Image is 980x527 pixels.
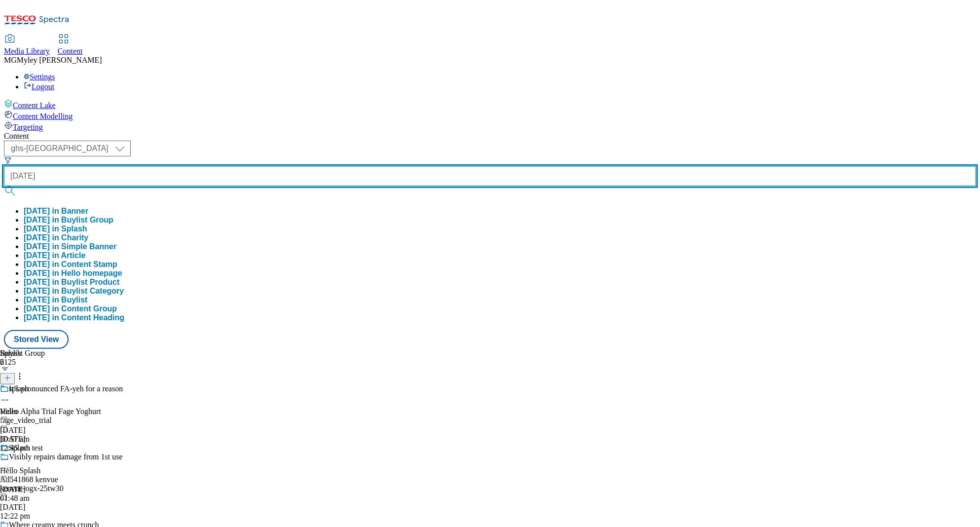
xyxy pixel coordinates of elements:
[4,330,69,349] button: Stored View
[4,121,976,132] a: Targeting
[24,287,124,296] button: [DATE] in Buylist Category
[24,216,113,225] div: [DATE] in
[17,56,102,64] span: Myley [PERSON_NAME]
[58,35,83,56] a: Content
[24,260,117,269] button: [DATE] in Content Stamp
[13,123,43,131] span: Targeting
[24,73,55,81] a: Settings
[4,47,50,55] span: Media Library
[4,166,976,186] input: Search
[24,313,124,322] button: [DATE] in Content Heading
[24,260,117,269] div: [DATE] in
[24,278,119,287] button: [DATE] in Buylist Product
[4,35,50,56] a: Media Library
[4,99,976,110] a: Content Lake
[61,269,122,277] span: Hello homepage
[24,296,87,304] button: [DATE] in Buylist
[9,452,123,461] div: Visibly repairs damage from 1st use
[24,269,122,278] div: [DATE] in
[61,216,113,224] span: Buylist Group
[24,242,116,251] button: [DATE] in Simple Banner
[4,156,12,164] svg: Search Filters
[24,233,88,242] button: [DATE] in Charity
[13,101,56,110] span: Content Lake
[4,132,976,141] div: Content
[58,47,83,55] span: Content
[24,207,88,216] button: [DATE] in Banner
[24,216,113,225] button: [DATE] in Buylist Group
[13,112,73,120] span: Content Modelling
[9,384,123,393] div: It’s pronounced FA-yeh for a reason
[24,304,117,313] button: [DATE] in Content Group
[4,56,17,64] span: MG
[4,110,976,121] a: Content Modelling
[24,82,54,91] a: Logout
[9,444,43,452] div: Splash test
[24,269,122,278] button: [DATE] in Hello homepage
[9,384,29,393] div: splash
[24,225,87,233] button: [DATE] in Splash
[61,260,117,268] span: Content Stamp
[24,251,85,260] button: [DATE] in Article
